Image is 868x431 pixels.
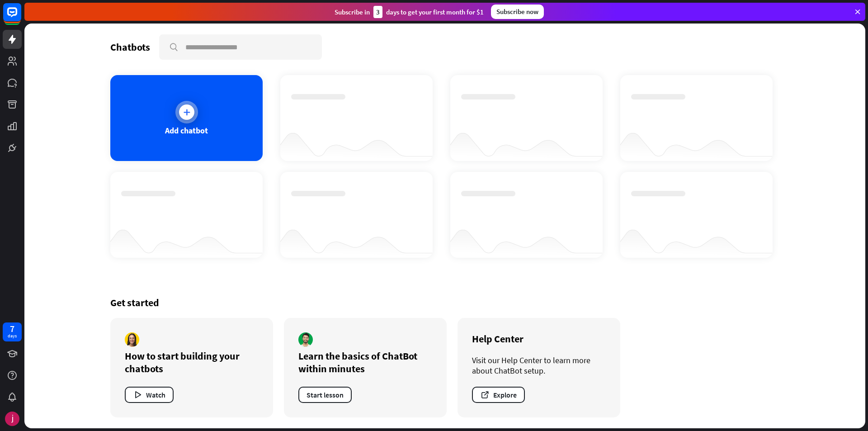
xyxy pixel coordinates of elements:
button: Explore [472,387,525,403]
button: Watch [125,387,174,403]
div: Subscribe in days to get your first month for $1 [335,6,484,18]
div: Get started [110,296,779,309]
div: Visit our Help Center to learn more about ChatBot setup. [472,355,606,376]
img: author [125,332,139,347]
div: Chatbots [110,41,150,53]
div: Add chatbot [165,125,208,136]
div: How to start building your chatbots [125,350,259,375]
a: 7 days [3,322,22,341]
div: days [8,333,17,339]
button: Start lesson [298,387,352,403]
div: 3 [373,6,382,18]
button: Open LiveChat chat widget [7,4,34,31]
div: Subscribe now [491,5,544,19]
div: 7 [10,325,14,333]
div: Help Center [472,332,606,345]
img: author [298,332,313,347]
div: Learn the basics of ChatBot within minutes [298,350,432,375]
